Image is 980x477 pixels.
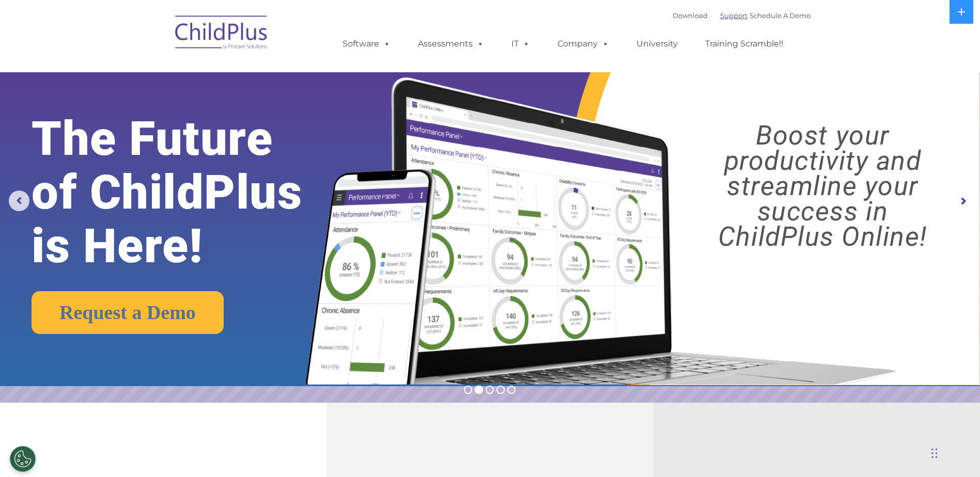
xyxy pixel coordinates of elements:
div: Drag [931,438,938,469]
img: ChildPlus by Procare Solutions [170,8,273,60]
a: Software [332,34,401,54]
a: Schedule A Demo [750,11,811,20]
a: Request a Demo [32,291,224,334]
span: Last name [144,68,175,76]
a: Support [720,11,748,20]
font: | [673,11,811,20]
a: Assessments [408,34,494,54]
span: Phone number [144,110,188,118]
rs-layer: The Future of ChildPlus is Here! [32,112,345,273]
a: Training Scramble!! [695,34,794,54]
a: Download [673,11,708,20]
a: University [626,34,688,54]
rs-layer: Boost your productivity and streamline your success in ChildPlus Online! [677,123,968,249]
button: Cookies Settings [10,446,36,472]
iframe: Chat Widget [928,427,980,477]
a: Company [547,34,619,54]
a: IT [501,34,540,54]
